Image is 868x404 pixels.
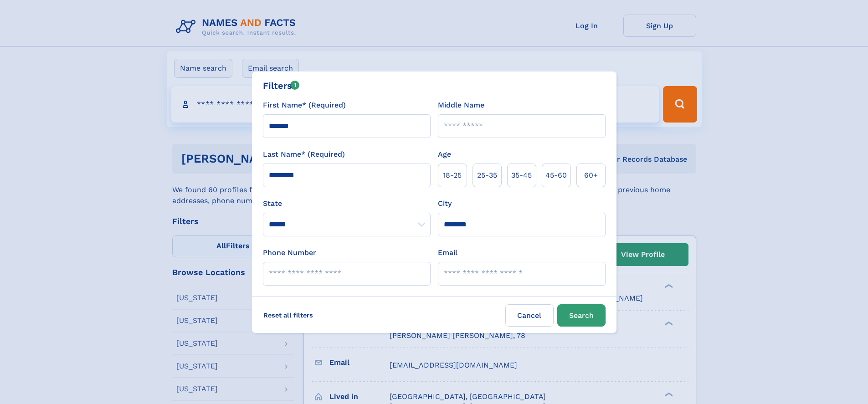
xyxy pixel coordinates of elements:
[263,79,300,92] div: Filters
[263,149,345,160] label: Last Name* (Required)
[438,247,457,258] label: Email
[557,304,606,327] button: Search
[584,170,598,181] span: 60+
[477,170,497,181] span: 25‑35
[257,304,319,326] label: Reset all filters
[438,198,452,209] label: City
[263,100,346,111] label: First Name* (Required)
[263,247,316,258] label: Phone Number
[438,149,451,160] label: Age
[438,100,484,111] label: Middle Name
[545,170,567,181] span: 45‑60
[263,198,431,209] label: State
[505,304,554,327] label: Cancel
[443,170,462,181] span: 18‑25
[511,170,532,181] span: 35‑45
